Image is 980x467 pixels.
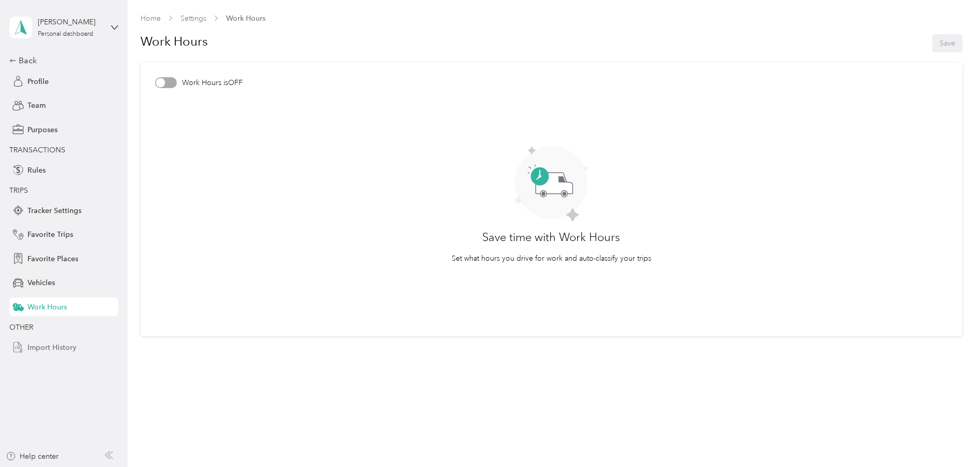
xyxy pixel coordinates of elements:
h3: Save time with Work Hours [482,229,620,246]
span: Profile [27,76,49,87]
span: Import History [27,342,76,353]
div: Back [9,54,113,67]
span: Favorite Trips [27,229,73,240]
span: Work Hours is OFF [182,77,243,88]
iframe: Everlance-gr Chat Button Frame [922,409,980,467]
span: Settings [180,13,206,24]
span: TRIPS [9,186,28,195]
span: TRANSACTIONS [9,146,65,154]
span: Favorite Places [27,253,78,264]
button: Help center [6,451,59,462]
span: Rules [27,165,46,176]
div: [PERSON_NAME] [38,17,103,27]
span: Team [27,100,46,111]
a: Home [141,14,161,23]
span: Tracker Settings [27,205,81,216]
div: Personal dashboard [38,31,93,37]
span: Work Hours [27,302,67,313]
span: OTHER [9,323,33,332]
h1: Work Hours [141,29,208,54]
p: Set what hours you drive for work and auto-classify your trips [452,253,651,264]
span: Purposes [27,124,58,135]
span: Vehicles [27,277,55,288]
span: Work Hours [226,13,265,24]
